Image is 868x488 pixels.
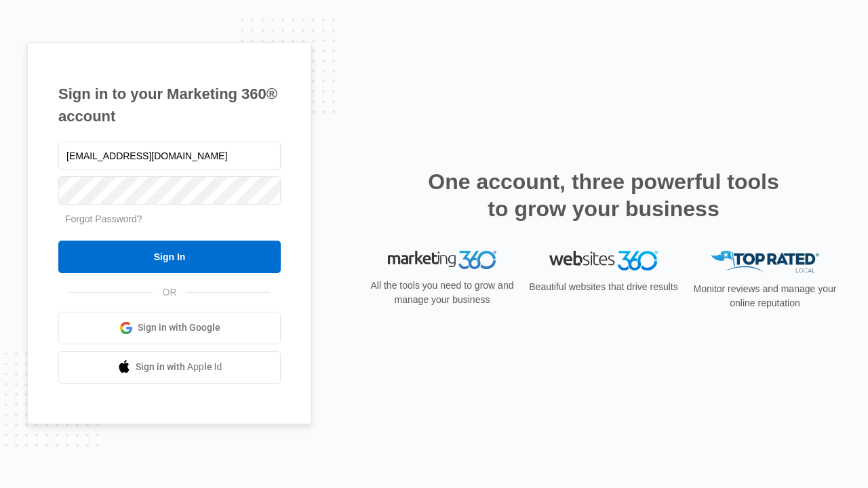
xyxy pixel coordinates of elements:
[528,280,679,294] p: Beautiful websites that drive results
[58,312,281,344] a: Sign in with Google
[153,285,186,300] span: OR
[549,251,658,270] img: Websites 360
[689,282,841,310] p: Monitor reviews and manage your online reputation
[58,241,281,273] input: Sign In
[366,279,518,307] p: All the tools you need to grow and manage your business
[58,83,281,127] h1: Sign in to your Marketing 360® account
[58,142,281,170] input: Email
[65,213,142,224] a: Forgot Password?
[138,321,220,335] span: Sign in with Google
[136,360,222,374] span: Sign in with Apple Id
[711,251,819,273] img: Top Rated Local
[424,168,783,222] h2: One account, three powerful tools to grow your business
[58,351,281,384] a: Sign in with Apple Id
[388,251,496,270] img: Marketing 360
